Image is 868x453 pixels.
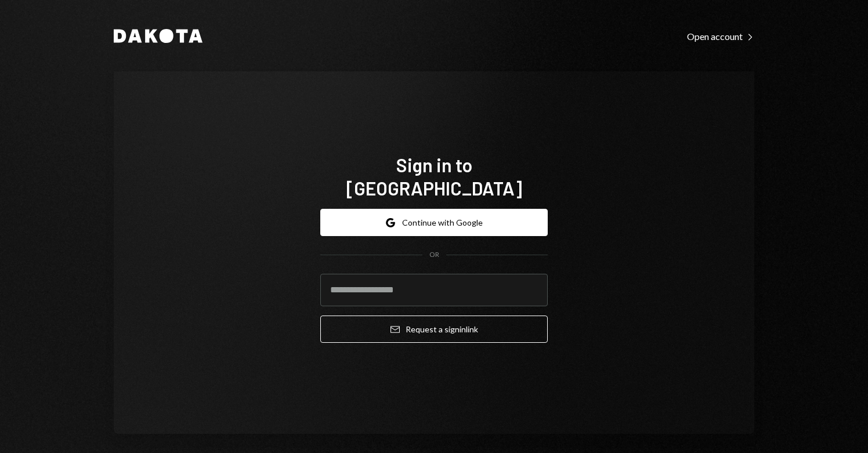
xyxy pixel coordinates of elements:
div: Open account [687,31,754,42]
div: OR [429,250,439,260]
a: Open account [687,30,754,42]
button: Request a signinlink [320,316,548,343]
button: Continue with Google [320,209,548,236]
h1: Sign in to [GEOGRAPHIC_DATA] [320,153,548,200]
